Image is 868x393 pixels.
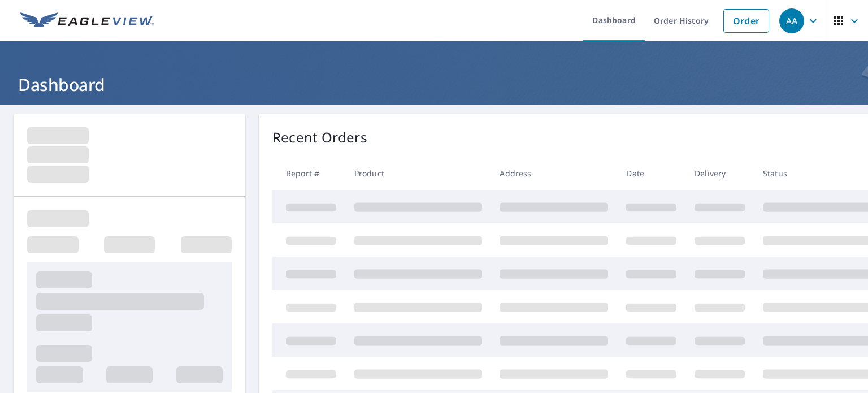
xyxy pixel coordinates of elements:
[14,73,854,96] h1: Dashboard
[685,157,754,190] th: Delivery
[779,8,804,33] div: AA
[723,9,769,33] a: Order
[272,157,345,190] th: Report #
[617,157,685,190] th: Date
[20,12,154,29] img: EV Logo
[345,157,491,190] th: Product
[491,157,617,190] th: Address
[272,127,367,148] p: Recent Orders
